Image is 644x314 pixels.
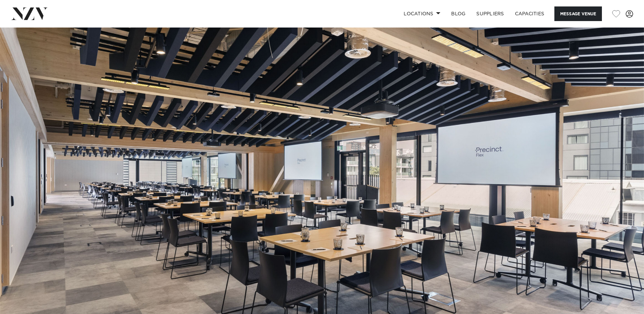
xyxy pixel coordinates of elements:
[471,6,509,21] a: SUPPLIERS
[510,6,550,21] a: Capacities
[398,6,446,21] a: Locations
[446,6,471,21] a: BLOG
[554,6,602,21] button: Message Venue
[11,7,48,20] img: nzv-logo.png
